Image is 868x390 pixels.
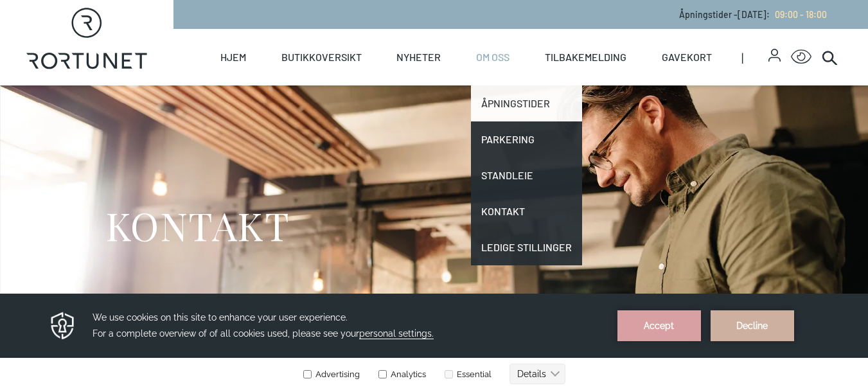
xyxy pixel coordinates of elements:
a: Kontakt [471,193,582,229]
a: Tilbakemelding [545,29,626,85]
button: Details [509,70,565,91]
a: Åpningstider [471,85,582,121]
input: Analytics [378,76,387,85]
button: Decline [711,17,794,48]
a: Standleie [471,157,582,193]
button: Accept [617,17,701,48]
span: | [741,29,768,85]
a: Gavekort [662,29,712,85]
h1: KONTAKT [105,201,290,249]
a: Hjem [220,29,246,85]
input: Essential [445,76,453,85]
span: personal settings. [359,35,434,46]
a: Ledige stillinger [471,229,582,265]
label: Essential [442,76,492,85]
img: Privacy reminder [49,17,76,48]
a: Om oss [476,29,509,85]
label: Advertising [303,76,360,85]
a: Parkering [471,121,582,157]
h3: We use cookies on this site to enhance your user experience. For a complete overview of of all co... [93,16,601,48]
a: Nyheter [396,29,441,85]
button: Open Accessibility Menu [791,47,811,67]
a: Butikkoversikt [281,29,362,85]
text: Details [517,75,546,85]
input: Advertising [303,76,312,85]
p: Åpningstider - [DATE] : [679,8,827,21]
a: 09:00 - 18:00 [770,9,827,20]
span: 09:00 - 18:00 [775,9,827,20]
label: Analytics [376,76,426,85]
